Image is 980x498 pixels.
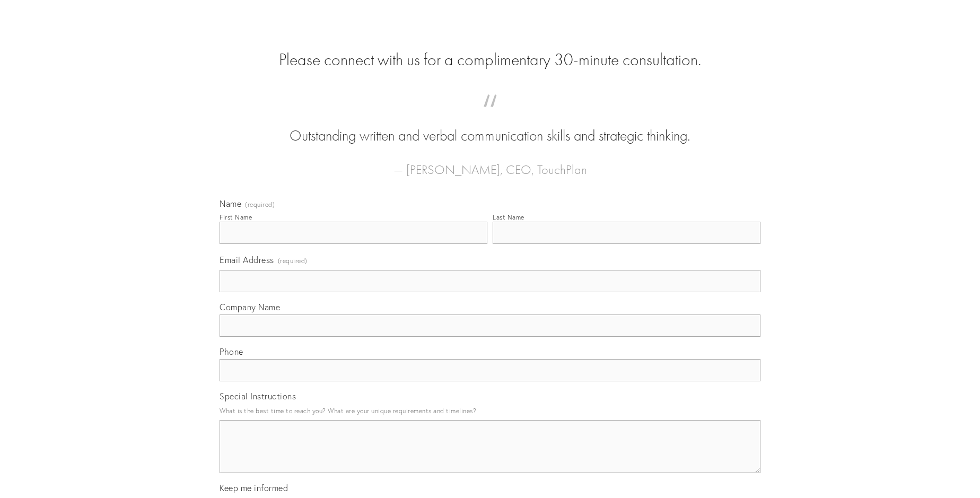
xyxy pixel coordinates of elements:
span: Name [220,198,241,209]
span: Email Address [220,255,274,265]
span: Phone [220,346,243,357]
blockquote: Outstanding written and verbal communication skills and strategic thinking. [237,105,743,146]
span: Company Name [220,302,280,312]
div: First Name [220,213,252,221]
figcaption: — [PERSON_NAME], CEO, TouchPlan [237,146,743,180]
span: (required) [245,202,275,208]
span: Keep me informed [220,483,288,493]
span: Special Instructions [220,391,296,401]
p: What is the best time to reach you? What are your unique requirements and timelines? [220,404,760,418]
span: (required) [278,254,308,268]
span: “ [237,105,743,126]
h2: Please connect with us for a complimentary 30-minute consultation. [220,50,760,70]
div: Last Name [493,213,524,221]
